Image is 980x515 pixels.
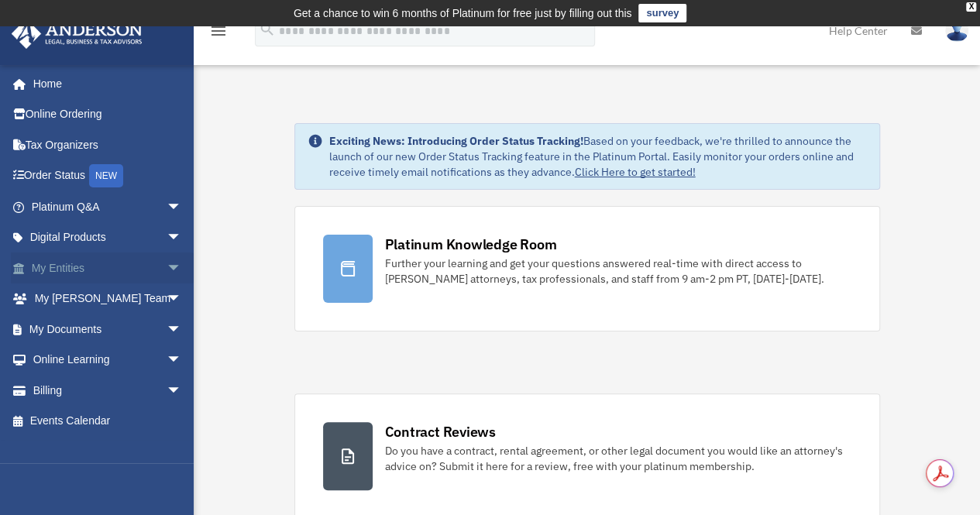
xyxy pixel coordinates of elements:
[966,2,976,12] div: close
[167,345,198,376] span: arrow_drop_down
[329,134,583,148] strong: Exciting News: Introducing Order Status Tracking!
[385,235,557,254] div: Platinum Knowledge Room
[638,4,686,22] a: survey
[294,206,880,331] a: Platinum Knowledge Room Further your learning and get your questions answered real-time with dire...
[11,314,205,345] a: My Documentsarrow_drop_down
[575,165,696,179] a: Click Here to get started!
[167,375,198,407] span: arrow_drop_down
[11,191,205,222] a: Platinum Q&Aarrow_drop_down
[167,222,198,254] span: arrow_drop_down
[11,406,205,437] a: Events Calendar
[11,375,205,406] a: Billingarrow_drop_down
[11,99,205,130] a: Online Ordering
[11,160,205,192] a: Order StatusNEW
[11,252,205,283] a: My Entitiesarrow_drop_down
[259,21,276,38] i: search
[11,345,205,376] a: Online Learningarrow_drop_down
[329,133,867,180] div: Based on your feedback, we're thrilled to announce the launch of our new Order Status Tracking fe...
[167,283,198,315] span: arrow_drop_down
[209,22,228,40] i: menu
[945,19,968,42] img: User Pic
[11,283,205,314] a: My [PERSON_NAME] Teamarrow_drop_down
[11,222,205,253] a: Digital Productsarrow_drop_down
[294,4,632,22] div: Get a chance to win 6 months of Platinum for free just by filling out this
[7,19,147,49] img: Anderson Advisors Platinum Portal
[167,314,198,345] span: arrow_drop_down
[385,256,851,287] div: Further your learning and get your questions answered real-time with direct access to [PERSON_NAM...
[209,27,228,40] a: menu
[385,422,496,441] div: Contract Reviews
[89,164,123,187] div: NEW
[385,443,851,474] div: Do you have a contract, rental agreement, or other legal document you would like an attorney's ad...
[11,129,205,160] a: Tax Organizers
[11,68,198,99] a: Home
[167,252,198,284] span: arrow_drop_down
[167,191,198,223] span: arrow_drop_down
